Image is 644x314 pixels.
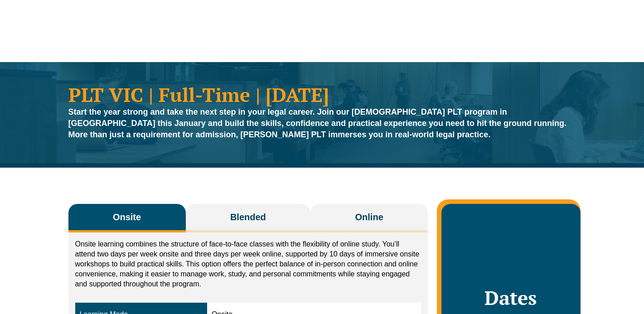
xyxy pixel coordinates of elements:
h1: PLT VIC | Full-Time | [DATE] [68,85,576,104]
span: Onsite [113,211,141,223]
strong: Start the year strong and take the next step in your legal career. Join our [DEMOGRAPHIC_DATA] PL... [68,107,567,139]
p: Onsite learning combines the structure of face-to-face classes with the flexibility of online stu... [75,239,421,289]
span: Online [355,211,383,223]
span: Blended [230,211,266,223]
h2: Dates [450,286,571,309]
